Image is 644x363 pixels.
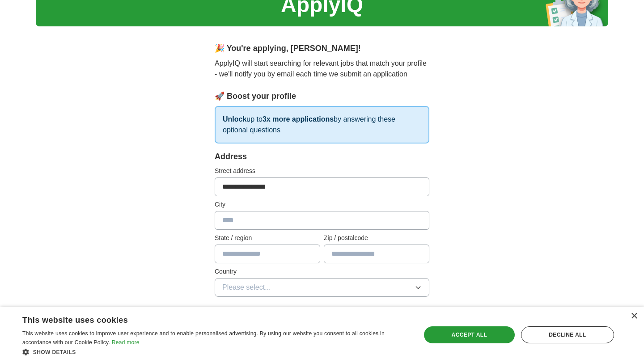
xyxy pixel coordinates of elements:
label: City [215,200,429,209]
div: Accept all [424,326,515,343]
label: Zip / postalcode [324,233,429,243]
div: 🚀 Boost your profile [215,90,429,102]
strong: 3x more applications [263,115,334,123]
p: up to by answering these optional questions [215,106,429,144]
span: This website uses cookies to improve user experience and to enable personalised advertising. By u... [22,330,385,346]
span: Show details [33,349,76,355]
div: This website uses cookies [22,312,387,325]
label: Street address [215,166,429,176]
div: Address [215,151,429,163]
div: Decline all [521,326,614,343]
p: ApplyIQ will start searching for relevant jobs that match your profile - we'll notify you by emai... [215,58,429,80]
label: Country [215,267,429,276]
a: Read more, opens a new window [112,339,140,346]
div: Show details [22,347,409,356]
span: Please select... [222,282,271,293]
button: Please select... [215,278,429,297]
div: 🎉 You're applying , [PERSON_NAME] ! [215,42,429,55]
label: State / region [215,233,320,243]
strong: Unlock [223,115,246,123]
div: Close [631,313,637,320]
